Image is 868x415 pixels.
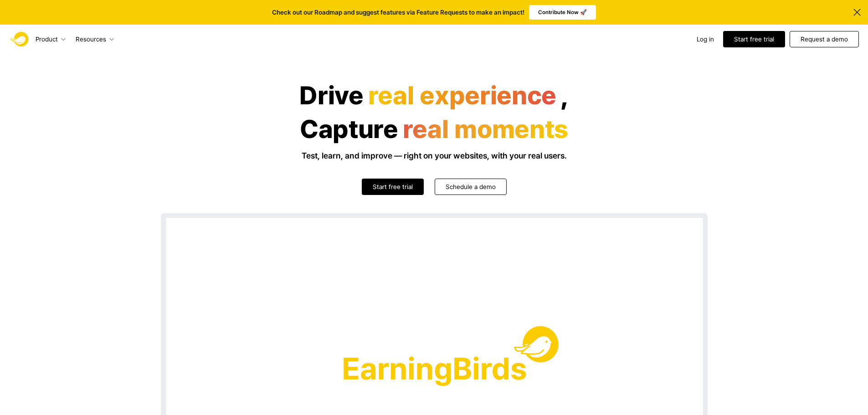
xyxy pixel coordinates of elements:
[529,5,596,20] a: Contribute Now 🚀
[723,31,785,47] a: Start free trial
[734,35,774,44] p: Start free trial
[446,182,496,191] p: Schedule a demo
[801,35,848,44] p: Request a demo
[299,81,364,110] h1: Drive
[366,79,558,113] span: real experience
[272,9,524,16] p: Check out our Roadmap and suggest features via Feature Requests to make an impact!
[362,179,424,195] a: Start free trial
[373,182,413,191] p: Start free trial
[161,151,708,160] h3: Test, learn, and improve — right on your websites, with your real users.
[790,31,859,47] a: Request a demo
[538,8,587,17] p: Contribute Now 🚀
[561,81,569,110] h1: ,
[9,28,31,50] img: Logo
[76,35,106,44] p: Resources
[36,35,58,44] p: Product
[401,113,570,146] span: real moments
[435,179,507,195] a: Schedule a demo
[300,115,398,144] h1: Capture
[697,35,714,44] a: Log in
